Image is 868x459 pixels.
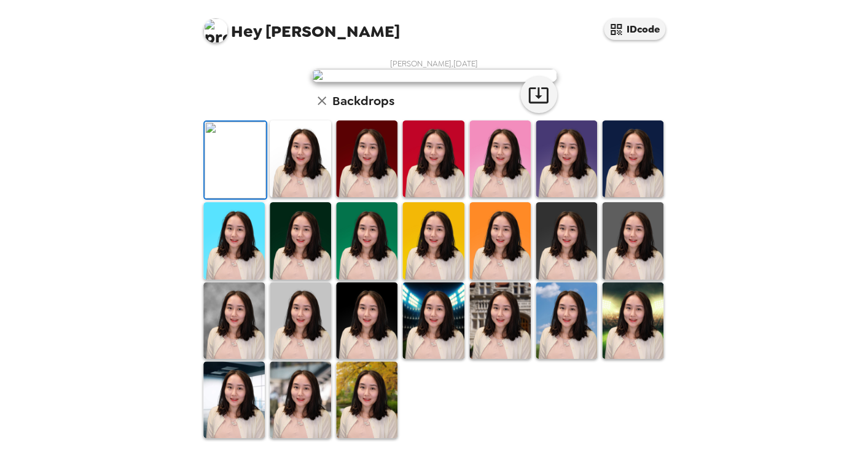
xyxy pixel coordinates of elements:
[332,91,394,111] h6: Backdrops
[205,122,266,198] img: Original
[311,69,557,82] img: user
[231,20,262,42] span: Hey
[390,58,478,69] span: [PERSON_NAME] , [DATE]
[203,18,228,43] img: profile pic
[203,12,400,40] span: [PERSON_NAME]
[604,18,665,40] button: IDcode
